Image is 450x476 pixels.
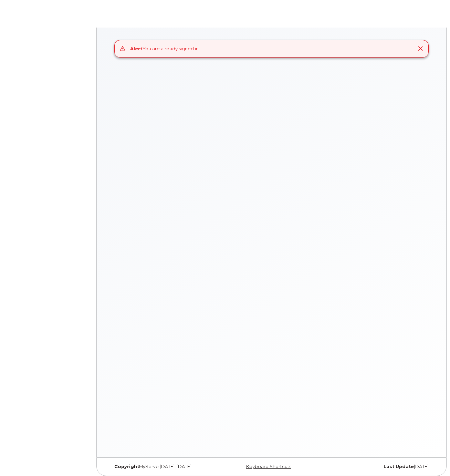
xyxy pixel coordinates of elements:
[246,464,291,469] a: Keyboard Shortcuts
[109,464,217,469] div: MyServe [DATE]–[DATE]
[130,46,143,51] strong: Alert
[114,464,139,469] strong: Copyright
[326,464,434,469] div: [DATE]
[130,45,200,52] div: You are already signed in.
[384,464,414,469] strong: Last Update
